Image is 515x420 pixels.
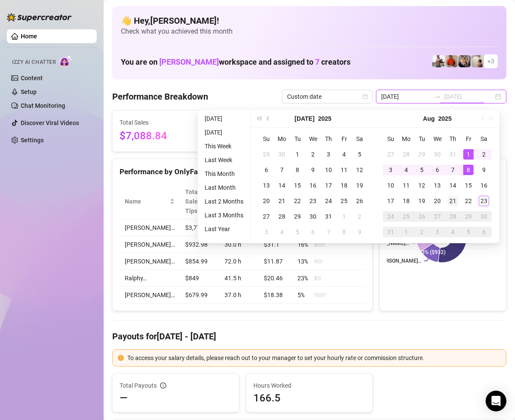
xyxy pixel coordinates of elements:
[261,180,272,191] div: 13
[401,196,411,206] div: 18
[486,391,506,411] div: Open Intercom Messenger
[277,211,287,222] div: 28
[445,147,461,162] td: 2025-07-31
[381,92,430,101] input: Start date
[432,227,442,237] div: 3
[219,287,259,304] td: 37.0 h
[308,227,318,237] div: 6
[383,193,398,209] td: 2025-08-17
[21,137,44,144] a: Settings
[438,110,452,127] button: Choose a year
[432,180,442,191] div: 13
[259,287,292,304] td: $18.38
[261,211,272,222] div: 27
[120,128,198,144] span: $7,088.84
[120,184,180,219] th: Name
[219,236,259,253] td: 30.0 h
[445,55,458,67] img: Justin
[259,236,292,253] td: $31.1
[461,178,476,193] td: 2025-08-15
[277,180,287,191] div: 14
[463,149,474,160] div: 1
[120,391,128,405] span: —
[339,227,349,237] div: 8
[253,391,366,405] span: 166.5
[180,270,219,287] td: $849
[385,196,396,206] div: 17
[336,131,352,147] th: Fr
[339,180,349,191] div: 18
[308,165,318,175] div: 9
[120,166,365,178] div: Performance by OnlyFans Creator
[414,224,430,240] td: 2025-09-02
[476,224,492,240] td: 2025-09-06
[305,162,321,178] td: 2025-07-09
[401,211,411,222] div: 25
[274,162,290,178] td: 2025-07-07
[432,165,442,175] div: 6
[185,187,207,216] span: Total Sales & Tips
[201,196,247,207] li: Last 2 Months
[398,193,414,209] td: 2025-08-18
[463,165,474,175] div: 8
[201,210,247,220] li: Last 3 Months
[448,211,458,222] div: 28
[479,180,489,191] div: 16
[401,149,411,160] div: 28
[264,110,273,127] button: Previous month (PageUp)
[308,180,318,191] div: 16
[434,93,441,100] span: to
[112,330,506,342] h4: Payouts for [DATE] - [DATE]
[479,165,489,175] div: 9
[274,131,290,147] th: Mo
[339,211,349,222] div: 1
[432,211,442,222] div: 27
[352,147,367,162] td: 2025-07-05
[7,13,72,22] img: logo-BBDzfeDw.svg
[323,227,334,237] div: 7
[354,165,365,175] div: 12
[261,165,272,175] div: 6
[430,147,445,162] td: 2025-07-30
[318,110,332,127] button: Choose a year
[201,224,247,234] li: Last Year
[417,165,427,175] div: 5
[398,147,414,162] td: 2025-07-28
[180,287,219,304] td: $679.99
[385,165,396,175] div: 3
[21,119,79,126] a: Discover Viral Videos
[430,224,445,240] td: 2025-09-03
[180,184,219,219] th: Total Sales & Tips
[385,227,396,237] div: 31
[120,236,180,253] td: [PERSON_NAME]…
[445,162,461,178] td: 2025-08-07
[259,131,274,147] th: Su
[476,162,492,178] td: 2025-08-09
[274,193,290,209] td: 2025-07-21
[259,193,274,209] td: 2025-07-20
[352,209,367,224] td: 2025-08-02
[219,253,259,270] td: 72.0 h
[336,193,352,209] td: 2025-07-25
[121,57,351,67] h1: You are on workspace and assigned to creators
[463,196,474,206] div: 22
[378,258,421,264] text: [PERSON_NAME]…
[463,180,474,191] div: 15
[417,211,427,222] div: 26
[323,149,334,160] div: 3
[219,270,259,287] td: 41.5 h
[21,88,37,95] a: Setup
[445,224,461,240] td: 2025-09-04
[463,211,474,222] div: 29
[461,131,476,147] th: Fr
[461,209,476,224] td: 2025-08-29
[458,55,471,67] img: George
[383,131,398,147] th: Su
[201,141,247,151] li: This Week
[417,227,427,237] div: 2
[401,165,411,175] div: 4
[417,180,427,191] div: 12
[274,209,290,224] td: 2025-07-28
[321,209,336,224] td: 2025-07-31
[294,110,314,127] button: Choose a month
